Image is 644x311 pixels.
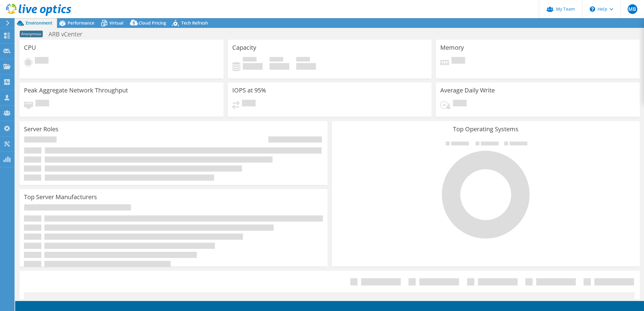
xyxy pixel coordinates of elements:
[296,57,310,63] span: Total
[35,100,49,108] span: Pending
[336,126,635,132] h3: Top Operating Systems
[68,20,94,26] span: Performance
[243,57,257,63] span: Used
[181,20,208,26] span: Tech Refresh
[242,100,256,108] span: Pending
[139,20,166,26] span: Cloud Pricing
[26,20,52,26] span: Environment
[243,63,263,70] h4: 0 GiB
[46,31,92,38] h1: ARB vCenter
[270,57,283,63] span: Free
[440,44,464,51] h3: Memory
[20,31,43,37] span: Anonymous
[232,44,256,51] h3: Capacity
[24,87,128,94] h3: Peak Aggregate Network Throughput
[453,100,467,108] span: Pending
[232,87,266,94] h3: IOPS at 95%
[109,20,123,26] span: Virtual
[440,87,495,94] h3: Average Daily Write
[24,194,97,200] h3: Top Server Manufacturers
[296,63,316,70] h4: 0 GiB
[24,44,36,51] h3: CPU
[628,4,637,14] span: MB
[270,63,289,70] h4: 0 GiB
[35,57,49,65] span: Pending
[24,126,59,132] h3: Server Roles
[590,6,595,12] svg: \n
[451,57,465,65] span: Pending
